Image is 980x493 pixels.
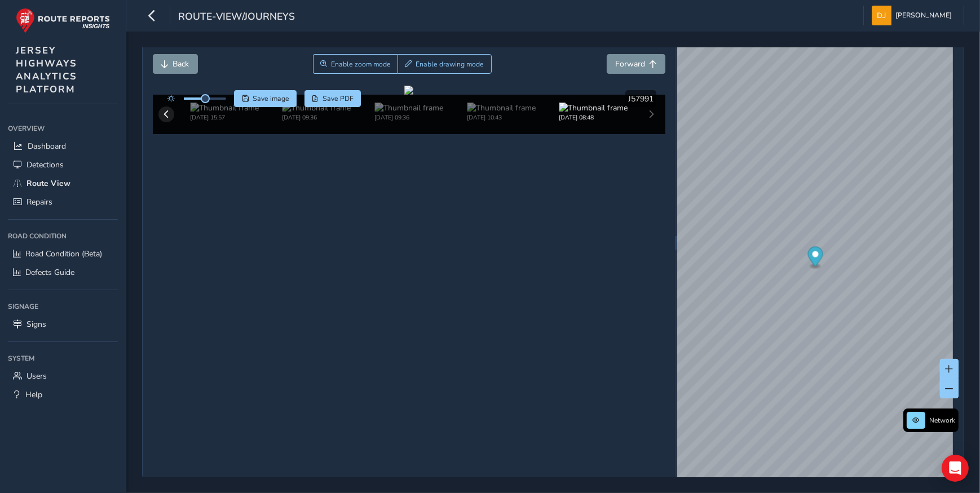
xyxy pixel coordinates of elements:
div: Overview [8,120,118,137]
a: Help [8,385,118,404]
div: Signage [8,298,118,315]
span: Network [929,416,955,425]
div: System [8,350,118,367]
span: Help [25,389,42,400]
button: Save [234,90,297,107]
span: Save image [253,94,289,103]
button: Zoom [313,54,398,74]
span: Save PDF [323,94,354,103]
img: Thumbnail frame [282,103,351,113]
img: Thumbnail frame [467,103,536,113]
div: [DATE] 09:36 [374,113,443,122]
a: Route View [8,174,118,193]
div: Road Condition [8,228,118,245]
span: Detections [27,159,64,170]
span: [PERSON_NAME] [895,6,952,25]
a: Users [8,367,118,385]
button: Draw [398,54,492,74]
a: Dashboard [8,137,118,156]
span: Repairs [27,197,52,207]
span: Dashboard [28,141,66,152]
a: Signs [8,315,118,334]
span: Route View [27,178,70,189]
span: JERSEY HIGHWAYS ANALYTICS PLATFORM [16,44,77,96]
span: Signs [27,319,46,330]
div: [DATE] 15:57 [190,113,259,122]
a: Repairs [8,193,118,211]
img: Thumbnail frame [190,103,259,113]
span: Forward [615,59,645,69]
button: PDF [304,90,361,107]
span: Back [173,59,189,69]
span: Defects Guide [25,267,74,278]
span: Road Condition (Beta) [25,248,102,259]
span: Enable drawing mode [416,60,484,69]
div: Map marker [808,247,823,270]
span: Users [27,371,47,381]
div: [DATE] 08:48 [559,113,628,122]
img: diamond-layout [872,6,891,25]
span: J57991 [628,94,654,104]
div: [DATE] 09:36 [282,113,351,122]
span: route-view/journeys [178,10,295,25]
button: Forward [607,54,665,74]
div: [DATE] 10:43 [467,113,536,122]
a: Road Condition (Beta) [8,245,118,263]
img: Thumbnail frame [559,103,628,113]
button: Back [153,54,198,74]
img: rr logo [16,8,110,33]
a: Detections [8,156,118,174]
a: Defects Guide [8,263,118,282]
div: Open Intercom Messenger [942,455,969,482]
img: Thumbnail frame [374,103,443,113]
span: Enable zoom mode [331,60,391,69]
button: [PERSON_NAME] [872,6,956,25]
